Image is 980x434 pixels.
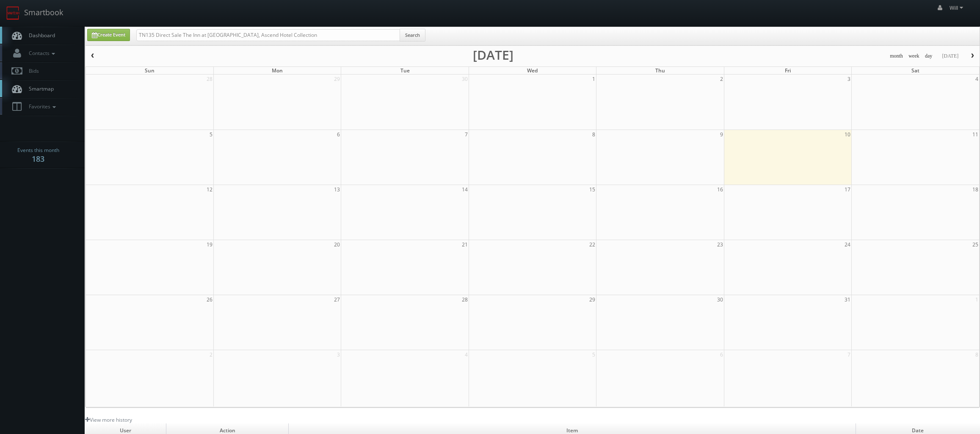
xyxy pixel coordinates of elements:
[974,350,979,359] span: 8
[400,29,425,41] button: Search
[844,295,851,304] span: 31
[844,185,851,194] span: 17
[464,130,469,139] span: 7
[206,295,213,304] span: 26
[719,350,724,359] span: 6
[591,130,596,139] span: 8
[939,51,961,61] button: [DATE]
[25,103,58,110] span: Favorites
[336,130,341,139] span: 6
[719,130,724,139] span: 9
[716,240,724,249] span: 23
[972,185,979,194] span: 18
[972,240,979,249] span: 25
[206,185,213,194] span: 12
[847,75,851,83] span: 3
[950,4,966,11] span: Will
[527,67,538,74] span: Wed
[461,240,469,249] span: 21
[716,185,724,194] span: 16
[25,67,39,75] span: Bids
[333,185,341,194] span: 13
[716,295,724,304] span: 30
[6,6,20,20] img: smartbook-logo.png
[145,67,155,74] span: Sun
[473,51,513,59] h2: [DATE]
[461,185,469,194] span: 14
[591,350,596,359] span: 5
[588,240,596,249] span: 22
[333,75,341,83] span: 29
[272,67,283,74] span: Mon
[333,295,341,304] span: 27
[136,29,400,41] input: Search for Events
[922,51,936,61] button: day
[844,240,851,249] span: 24
[25,32,55,39] span: Dashboard
[887,51,906,61] button: month
[974,295,979,304] span: 1
[206,240,213,249] span: 19
[911,67,919,74] span: Sat
[17,146,59,155] span: Events this month
[719,75,724,83] span: 2
[400,67,410,74] span: Tue
[25,50,57,57] span: Contacts
[847,350,851,359] span: 7
[974,75,979,83] span: 4
[87,29,130,41] a: Create Event
[785,67,791,74] span: Fri
[336,350,341,359] span: 3
[972,130,979,139] span: 11
[655,67,665,74] span: Thu
[461,295,469,304] span: 28
[85,416,132,423] a: View more history
[591,75,596,83] span: 1
[464,350,469,359] span: 4
[32,154,44,164] strong: 183
[25,85,54,92] span: Smartmap
[588,295,596,304] span: 29
[844,130,851,139] span: 10
[461,75,469,83] span: 30
[209,130,213,139] span: 5
[905,51,922,61] button: week
[206,75,213,83] span: 28
[588,185,596,194] span: 15
[209,350,213,359] span: 2
[333,240,341,249] span: 20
